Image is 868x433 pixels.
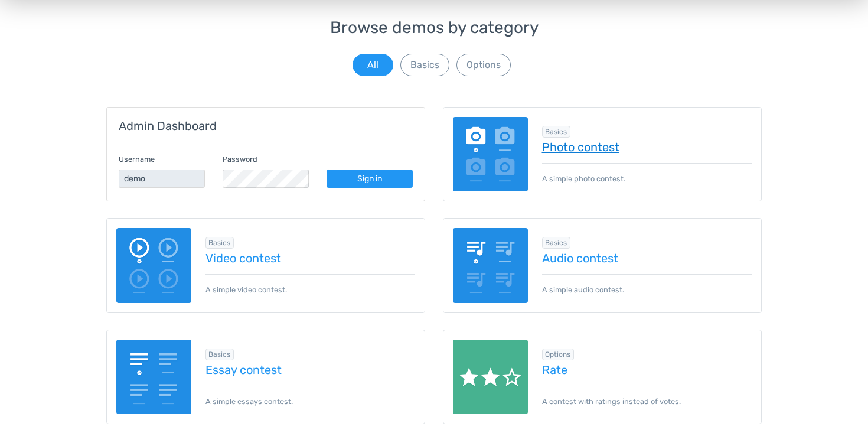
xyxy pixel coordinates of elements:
img: image-poll.png.webp [453,117,528,192]
p: A simple video contest. [205,274,416,295]
img: audio-poll.png.webp [453,228,528,303]
a: Audio contest [542,252,752,265]
button: Options [456,54,511,76]
img: rate.png.webp [453,340,528,415]
a: Video contest [205,252,416,265]
a: Essay contest [205,363,416,376]
img: video-poll.png.webp [116,228,191,303]
p: A simple audio contest. [542,274,752,295]
p: A simple photo contest. [542,163,752,184]
img: essay-contest.png.webp [116,340,191,415]
span: Browse all in Basics [205,349,234,360]
a: Photo contest [542,141,752,154]
p: A contest with ratings instead of votes. [542,386,752,407]
p: A simple essays contest. [205,386,416,407]
a: Sign in [327,170,413,188]
span: Browse all in Basics [542,237,571,249]
button: All [353,54,393,76]
span: Browse all in Basics [542,126,571,138]
label: Username [119,154,155,165]
a: Rate [542,363,752,376]
span: Browse all in Options [542,349,575,360]
h3: Browse demos by category [106,19,762,37]
label: Password [223,154,257,165]
button: Basics [400,54,449,76]
h5: Admin Dashboard [119,119,413,132]
span: Browse all in Basics [205,237,234,249]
